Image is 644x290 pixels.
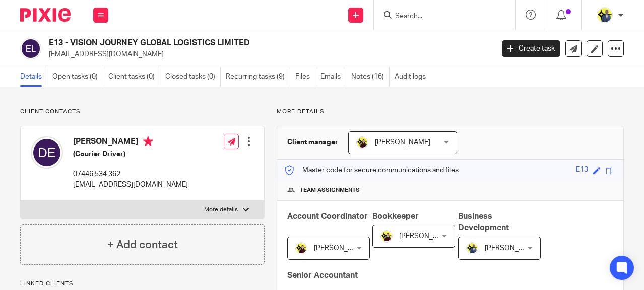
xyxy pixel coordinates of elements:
[394,12,485,21] input: Search
[287,271,358,279] span: Senior Accountant
[31,136,63,169] img: svg%3E
[52,67,103,87] a: Open tasks (0)
[375,139,430,146] span: [PERSON_NAME]
[314,245,369,252] span: [PERSON_NAME]
[20,108,265,116] p: Client contacts
[49,49,487,59] p: [EMAIL_ADDRESS][DOMAIN_NAME]
[576,165,588,176] div: E13
[399,233,455,240] span: [PERSON_NAME]
[20,280,265,288] p: Linked clients
[143,136,153,147] i: Primary
[597,7,613,23] img: Dennis-Starbridge.jpg
[277,108,624,116] p: More details
[502,40,560,57] a: Create task
[49,38,399,49] h2: E13 - VISION JOURNEY GLOBAL LOGISTICS LIMITED
[372,212,419,220] span: Bookkeeper
[285,165,459,175] p: Master code for secure communications and files
[73,169,188,179] p: 07446 534 362
[108,67,160,87] a: Client tasks (0)
[73,136,188,149] h4: [PERSON_NAME]
[165,67,221,87] a: Closed tasks (0)
[300,186,360,195] span: Team assignments
[295,242,307,254] img: Megan-Starbridge.jpg
[20,67,47,87] a: Details
[295,67,315,87] a: Files
[395,67,431,87] a: Audit logs
[380,230,393,243] img: Megan-Starbridge.jpg
[73,149,188,159] h5: (Courier Driver)
[107,237,178,253] h4: + Add contact
[351,67,390,87] a: Notes (16)
[287,137,338,148] h3: Client manager
[466,242,478,254] img: Dennis-Starbridge.jpg
[356,136,368,149] img: Megan-Starbridge.jpg
[485,245,540,252] span: [PERSON_NAME]
[287,212,368,220] span: Account Coordinator
[204,206,238,214] p: More details
[20,8,71,22] img: Pixie
[458,212,509,232] span: Business Development
[20,38,41,59] img: svg%3E
[320,67,346,87] a: Emails
[226,67,290,87] a: Recurring tasks (9)
[73,180,188,190] p: [EMAIL_ADDRESS][DOMAIN_NAME]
